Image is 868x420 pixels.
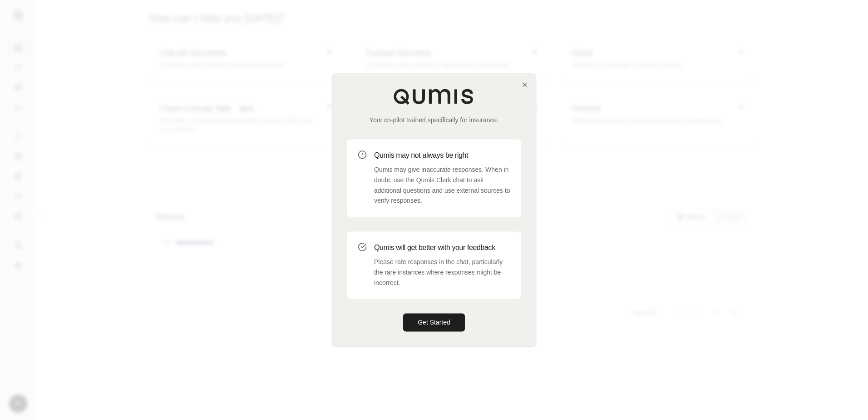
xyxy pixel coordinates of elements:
p: Please rate responses in the chat, particularly the rare instances where responses might be incor... [374,257,510,288]
img: Qumis Logo [393,88,475,105]
p: Your co-pilot trained specifically for insurance. [347,115,521,125]
h3: Qumis will get better with your feedback [374,242,510,253]
button: Get Started [403,314,465,332]
h3: Qumis may not always be right [374,150,510,161]
p: Qumis may give inaccurate responses. When in doubt, use the Qumis Clerk chat to ask additional qu... [374,165,510,206]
